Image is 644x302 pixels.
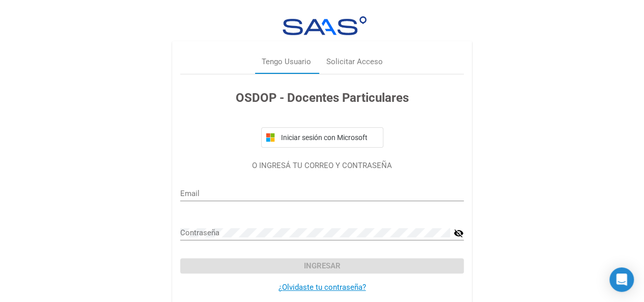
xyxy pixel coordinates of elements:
[279,133,379,142] span: Iniciar sesión con Microsoft
[304,261,341,270] span: Ingresar
[262,56,311,68] div: Tengo Usuario
[180,89,464,107] h3: OSDOP - Docentes Particulares
[454,227,464,239] mat-icon: visibility_off
[180,258,464,273] button: Ingresar
[326,56,383,68] div: Solicitar Acceso
[261,127,383,148] button: Iniciar sesión con Microsoft
[609,267,634,292] div: Open Intercom Messenger
[278,283,366,292] a: ¿Olvidaste tu contraseña?
[180,160,464,172] p: O INGRESÁ TU CORREO Y CONTRASEÑA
